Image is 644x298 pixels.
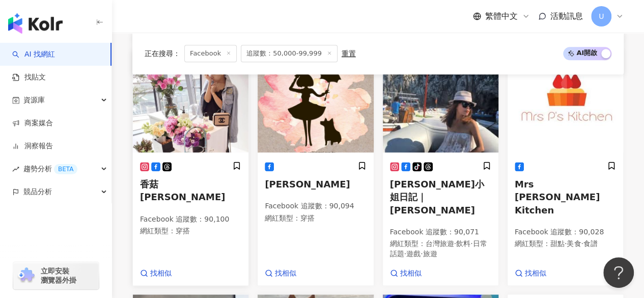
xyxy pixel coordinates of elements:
span: 甜點 [550,239,565,248]
div: BETA [54,164,77,174]
span: · [404,250,406,258]
span: · [565,239,567,248]
a: KOL AvatarMrs [PERSON_NAME] KitchenFacebook 追蹤數：90,028網紅類型：甜點·美食·食譜找相似 [507,50,624,286]
span: 正在搜尋 ： [145,49,180,58]
span: · [581,239,583,248]
a: KOL Avatar[PERSON_NAME]小姐日記｜[PERSON_NAME]Facebook 追蹤數：90,071網紅類型：台灣旅遊·飲料·日常話題·遊戲·旅遊找相似 [382,50,499,286]
a: 找相似 [515,268,546,279]
span: 穿搭 [176,227,190,235]
img: logo [8,13,63,34]
a: KOL Avatar[PERSON_NAME]Facebook 追蹤數：90,094網紅類型：穿搭找相似 [257,50,374,286]
span: · [421,250,423,258]
p: 網紅類型 ： [390,239,491,259]
span: · [454,239,456,248]
span: 飲料 [456,239,470,248]
span: 找相似 [275,268,296,279]
span: [PERSON_NAME] [265,179,350,189]
span: 找相似 [400,268,422,279]
a: 商案媒合 [12,118,53,128]
img: KOL Avatar [258,50,373,152]
a: 找貼文 [12,72,46,83]
a: KOL Avatar香菇[PERSON_NAME]Facebook 追蹤數：90,100網紅類型：穿搭找相似 [132,50,249,286]
span: 食譜 [583,239,598,248]
span: 台灣旅遊 [426,239,454,248]
p: Facebook 追蹤數 ： 90,094 [265,201,366,211]
span: 資源庫 [23,89,45,112]
a: 找相似 [390,268,422,279]
span: 香菇[PERSON_NAME] [140,179,225,202]
p: Facebook 追蹤數 ： 90,071 [390,227,491,237]
p: 網紅類型 ： [265,213,366,224]
span: 活動訊息 [550,11,583,21]
span: [PERSON_NAME]小姐日記｜[PERSON_NAME] [390,179,484,215]
img: chrome extension [16,267,36,284]
span: · [470,239,472,248]
iframe: Help Scout Beacon - Open [603,257,634,288]
span: 繁體中文 [485,11,518,22]
span: 立即安裝 瀏覽器外掛 [41,266,76,285]
a: searchAI 找網紅 [12,49,55,60]
span: 趨勢分析 [23,157,77,180]
img: KOL Avatar [508,50,623,152]
span: Mrs [PERSON_NAME] Kitchen [515,179,600,215]
p: 網紅類型 ： [515,239,616,249]
span: rise [12,166,19,173]
a: chrome extension立即安裝 瀏覽器外掛 [13,262,99,289]
div: 重置 [342,49,356,58]
span: 找相似 [525,268,546,279]
img: KOL Avatar [383,50,498,152]
a: 找相似 [140,268,172,279]
span: Facebook [184,45,237,62]
span: 競品分析 [23,180,52,203]
a: 找相似 [265,268,296,279]
span: 日常話題 [390,239,487,258]
span: U [599,11,604,22]
span: 旅遊 [423,250,437,258]
span: 找相似 [150,268,172,279]
p: 網紅類型 ： [140,226,241,236]
img: KOL Avatar [133,50,248,152]
p: Facebook 追蹤數 ： 90,028 [515,227,616,237]
span: 追蹤數：50,000-99,999 [241,45,338,62]
span: 遊戲 [406,250,421,258]
a: 洞察報告 [12,141,53,151]
span: 美食 [567,239,581,248]
p: Facebook 追蹤數 ： 90,100 [140,214,241,225]
span: 穿搭 [300,214,315,222]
